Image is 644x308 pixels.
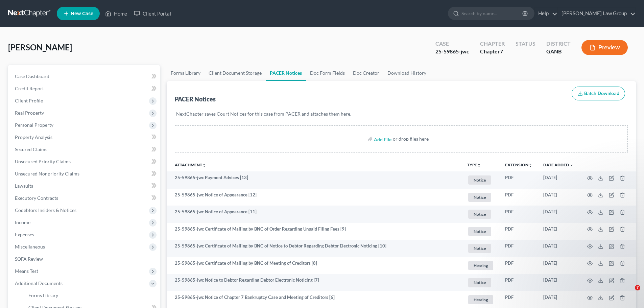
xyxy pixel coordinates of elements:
a: Notice [467,226,494,237]
a: SOFA Review [9,253,160,265]
td: [DATE] [538,171,579,189]
a: Forms Library [23,289,160,302]
td: 25-59865-jwc Certificate of Mailing by BNC of Order Regarding Unpaid Filing Fees [9] [167,223,462,240]
button: Preview [581,40,628,55]
a: Notice [467,209,494,220]
i: unfold_more [528,163,532,167]
td: [DATE] [538,223,579,240]
a: Home [102,7,130,20]
div: Chapter [480,48,505,55]
span: Notice [468,227,491,236]
a: Secured Claims [9,143,160,156]
td: PDF [500,240,538,257]
i: unfold_more [202,163,206,167]
div: Status [516,40,535,48]
span: Codebtors Insiders & Notices [15,207,76,213]
span: Executory Contracts [15,195,58,201]
td: PDF [500,189,538,206]
a: Lawsuits [9,180,160,192]
td: PDF [500,206,538,223]
i: unfold_more [477,163,481,167]
span: Batch Download [584,91,619,96]
a: Extensionunfold_more [505,162,532,167]
span: Secured Claims [15,146,47,152]
a: Client Portal [130,7,174,20]
span: Notice [468,193,491,202]
span: Personal Property [15,122,53,128]
i: expand_more [570,163,574,167]
span: Notice [468,278,491,287]
iframe: Intercom live chat [621,285,637,301]
a: Unsecured Nonpriority Claims [9,168,160,180]
a: Hearing [467,294,494,305]
span: Income [15,219,30,225]
span: Credit Report [15,86,44,91]
td: 25-59865-jwc Certificate of Mailing by BNC of Notice to Debtor Regarding Debtor Electronic Notici... [167,240,462,257]
span: Notice [468,175,491,185]
span: Unsecured Nonpriority Claims [15,171,79,176]
span: 7 [500,48,503,54]
span: Additional Documents [15,280,63,286]
span: Expenses [15,232,34,237]
span: 7 [635,285,640,290]
span: Forms Library [28,292,58,298]
span: Hearing [468,295,493,304]
a: Property Analysis [9,131,160,143]
a: Notice [467,243,494,254]
span: Unsecured Priority Claims [15,159,71,164]
span: Means Test [15,268,38,274]
a: Case Dashboard [9,70,160,82]
td: PDF [500,223,538,240]
a: Notice [467,174,494,186]
span: SOFA Review [15,256,43,262]
a: PACER Notices [266,65,306,81]
td: 25-59865-jwc Notice of Appearance [12] [167,189,462,206]
a: Notice [467,277,494,288]
a: Notice [467,192,494,203]
span: Property Analysis [15,134,52,140]
a: Executory Contracts [9,192,160,204]
span: Notice [468,210,491,219]
td: [DATE] [538,206,579,223]
a: Credit Report [9,82,160,95]
span: Client Profile [15,98,43,103]
td: [DATE] [538,189,579,206]
a: [PERSON_NAME] Law Group [558,7,636,20]
span: Lawsuits [15,183,33,189]
span: Notice [468,244,491,253]
td: 25-59865-jwc Certificate of Mailing by BNC of Meeting of Creditors [8] [167,257,462,274]
a: Attachmentunfold_more [175,162,206,167]
a: Date Added expand_more [543,162,574,167]
div: or drop files here [393,136,429,142]
div: Case [435,40,469,48]
a: Help [535,7,557,20]
a: Unsecured Priority Claims [9,156,160,168]
div: GANB [546,48,571,55]
div: 25-59865-jwc [435,48,469,55]
p: NextChapter saves Court Notices for this case from PACER and attaches them here. [176,111,626,117]
span: Hearing [468,261,493,270]
a: Hearing [467,260,494,271]
td: PDF [500,274,538,291]
div: Chapter [480,40,505,48]
a: Doc Creator [349,65,383,81]
div: PACER Notices [175,95,216,103]
a: Download History [383,65,430,81]
td: [DATE] [538,240,579,257]
a: Doc Form Fields [306,65,349,81]
span: [PERSON_NAME] [8,42,72,52]
a: Forms Library [167,65,205,81]
span: Real Property [15,110,44,116]
div: District [546,40,571,48]
a: Client Document Storage [205,65,266,81]
button: Batch Download [572,87,625,101]
span: New Case [71,11,93,16]
td: PDF [500,257,538,274]
span: Case Dashboard [15,73,49,79]
td: PDF [500,171,538,189]
span: Miscellaneous [15,244,45,250]
td: 25-59865-jwc Notice to Debtor Regarding Debtor Electronic Noticing [7] [167,274,462,291]
td: 25-59865-jwc Notice of Appearance [11] [167,206,462,223]
td: 25-59865-jwc Payment Advices [13] [167,171,462,189]
button: TYPEunfold_more [467,163,481,167]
